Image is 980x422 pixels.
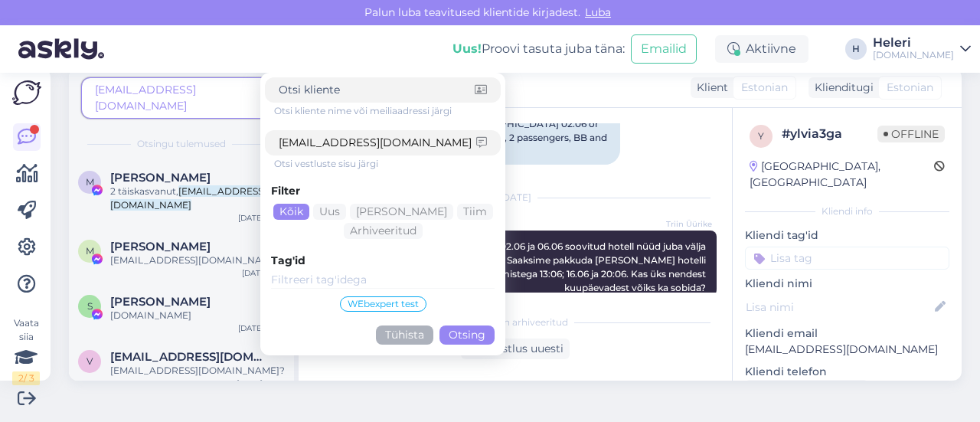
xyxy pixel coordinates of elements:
div: Ava vestlus uuesti [461,339,570,359]
input: Otsi vestlustes [279,135,476,151]
div: [DATE] 12:33 [238,212,285,224]
div: Otsi kliente nime või meiliaadressi järgi [274,104,501,118]
p: [EMAIL_ADDRESS][DOMAIN_NAME] [745,342,949,358]
span: veinberg@gmail.com [110,350,269,364]
span: 2 täiskasvanut, [110,185,178,197]
span: Offline [877,126,945,142]
span: [EMAIL_ADDRESS][DOMAIN_NAME] [110,254,279,266]
span: [EMAIL_ADDRESS][DOMAIN_NAME]? [110,365,285,376]
input: Lisa tag [745,247,949,270]
span: Luba [580,5,616,19]
span: M [86,245,94,257]
div: Klient [691,80,728,96]
div: [GEOGRAPHIC_DATA], [GEOGRAPHIC_DATA] [750,159,934,191]
p: Kliendi email [745,325,949,342]
div: [DATE] 9:14 [242,267,285,279]
div: [DOMAIN_NAME] [873,49,954,61]
span: y [758,130,764,142]
div: Heleri [873,37,954,49]
span: M [86,176,94,188]
div: [DATE] 13:29 [238,322,285,334]
img: Askly Logo [12,80,41,105]
p: Kliendi telefon [745,364,949,380]
span: Tere! Paraku on 02.06 ja 06.06 soovitud hotell nüüd juba välja müüdud. Saaksime pakkuda [PERSON_N... [427,240,708,293]
span: Triin Üürike [655,218,712,230]
div: [DATE] [314,191,717,204]
div: H [845,38,867,60]
b: Uus! [452,41,482,56]
mark: [EMAIL_ADDRESS][DOMAIN_NAME] [110,185,266,211]
div: 2 / 3 [12,371,40,385]
div: [DATE] 14:48 [237,378,285,389]
input: Lisa nimi [746,299,932,316]
span: Vestlus on arhiveeritud [463,316,568,329]
div: # ylvia3ga [782,125,877,143]
span: [DOMAIN_NAME] [110,309,191,321]
input: Filtreeri tag'idega [271,272,495,289]
span: Mairi Vähi [110,240,211,254]
div: Filter [271,183,495,199]
div: Proovi tasuta juba täna: [452,40,625,58]
input: Otsi kliente [279,82,475,98]
p: Kliendi tag'id [745,227,949,244]
div: Klienditugi [808,80,874,96]
span: Maire Rikberg [110,171,211,185]
span: Silja Rohde [110,295,211,309]
span: Estonian [741,80,788,96]
div: Tag'id [271,253,495,269]
a: Heleri[DOMAIN_NAME] [873,37,971,61]
div: Vaata siia [12,316,40,385]
div: Küsi telefoninumbrit [745,380,868,401]
span: S [87,300,93,312]
div: Kõik [273,204,309,220]
span: Otsingu tulemused [137,137,226,151]
span: v [87,355,93,367]
div: Kliendi info [745,204,949,218]
div: Aktiivne [715,35,808,63]
button: Emailid [631,34,697,64]
span: [EMAIL_ADDRESS][DOMAIN_NAME] [95,83,196,113]
p: Kliendi nimi [745,276,949,292]
span: Estonian [887,80,933,96]
div: Otsi vestluste sisu järgi [274,157,501,171]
